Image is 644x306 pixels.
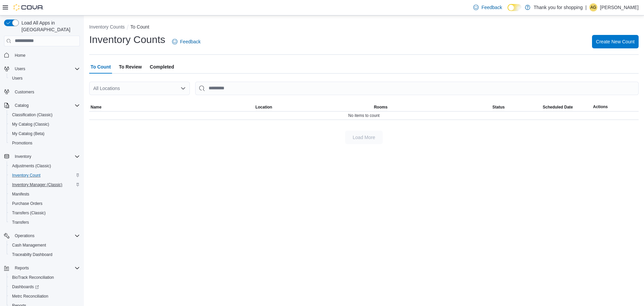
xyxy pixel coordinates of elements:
span: Load All Apps in [GEOGRAPHIC_DATA] [19,19,80,33]
span: Catalog [15,103,29,108]
button: Users [7,74,83,83]
button: To Count [130,24,149,30]
button: Traceabilty Dashboard [7,250,83,259]
span: Promotions [12,140,33,146]
span: Metrc Reconciliation [12,294,48,299]
button: Users [12,65,28,73]
a: Adjustments (Classic) [9,162,54,170]
span: Inventory Manager (Classic) [12,182,62,187]
button: Transfers [7,218,83,227]
button: Purchase Orders [7,199,83,208]
p: | [585,3,587,11]
span: Cash Management [12,243,46,248]
p: Thank you for shopping [534,3,583,11]
button: Reports [12,264,32,272]
span: Classification (Classic) [12,112,53,118]
span: Create New Count [596,38,635,45]
span: Classification (Classic) [9,111,80,119]
span: Transfers [9,218,80,226]
button: Scheduled Date [541,103,592,111]
span: Users [9,74,80,82]
a: Transfers (Classic) [9,209,48,217]
button: Name [89,103,254,111]
span: Home [12,51,80,59]
button: Manifests [7,189,83,199]
a: Feedback [471,1,504,14]
button: Inventory Count [7,171,83,180]
a: Metrc Reconciliation [9,292,51,300]
span: Purchase Orders [12,201,43,206]
span: Customers [15,89,34,95]
a: My Catalog (Beta) [9,130,47,138]
a: Users [9,74,25,82]
button: My Catalog (Classic) [7,120,83,129]
span: Catalog [12,101,80,110]
button: Inventory Manager (Classic) [7,180,83,189]
span: Actions [593,104,608,110]
span: Dashboards [12,284,39,290]
h1: Inventory Counts [89,33,165,46]
span: Operations [12,232,80,240]
button: Catalog [12,101,31,110]
span: My Catalog (Classic) [12,122,49,127]
button: Rooms [373,103,491,111]
span: Location [255,104,272,110]
span: Feedback [180,38,201,45]
span: Users [12,76,22,81]
span: Completed [150,60,174,74]
div: Alejandro Gomez [589,3,597,11]
span: Metrc Reconciliation [9,292,80,300]
a: Dashboards [9,283,42,291]
button: Classification (Classic) [7,110,83,120]
button: Cash Management [7,241,83,250]
a: Traceabilty Dashboard [9,251,55,259]
span: BioTrack Reconciliation [12,275,54,280]
button: Catalog [1,101,83,110]
button: Users [1,64,83,74]
span: My Catalog (Beta) [12,131,45,136]
a: BioTrack Reconciliation [9,273,57,281]
button: Location [254,103,372,111]
span: Adjustments (Classic) [12,163,51,169]
span: BioTrack Reconciliation [9,273,80,281]
span: Feedback [481,4,502,11]
button: Home [1,50,83,60]
button: Metrc Reconciliation [7,292,83,301]
button: BioTrack Reconciliation [7,273,83,282]
span: Operations [15,233,35,238]
a: Inventory Count [9,171,43,179]
span: Traceabilty Dashboard [9,251,80,259]
span: Traceabilty Dashboard [12,252,52,257]
a: Customers [12,88,37,96]
span: Dark Mode [507,11,508,11]
span: Reports [15,265,29,271]
button: Inventory Counts [89,24,125,30]
span: To Review [119,60,142,74]
span: Inventory [12,152,80,161]
span: Name [91,104,102,110]
span: AG [590,3,596,11]
nav: An example of EuiBreadcrumbs [89,24,639,32]
a: Cash Management [9,241,49,249]
button: Promotions [7,138,83,148]
button: Load More [345,131,383,144]
span: Promotions [9,139,80,147]
button: Create New Count [592,35,639,48]
button: Operations [12,232,37,240]
span: Load More [353,134,375,141]
button: Adjustments (Classic) [7,161,83,171]
span: No items to count [348,113,379,118]
span: Users [12,65,80,73]
span: Transfers (Classic) [9,209,80,217]
span: Inventory Count [12,173,41,178]
span: Home [15,53,25,58]
span: Rooms [374,104,388,110]
a: Transfers [9,218,32,226]
input: Dark Mode [507,4,522,11]
span: Status [492,104,505,110]
a: Purchase Orders [9,200,45,208]
a: My Catalog (Classic) [9,120,52,128]
button: Open list of options [180,86,186,91]
span: My Catalog (Classic) [9,120,80,128]
span: Users [15,66,25,72]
